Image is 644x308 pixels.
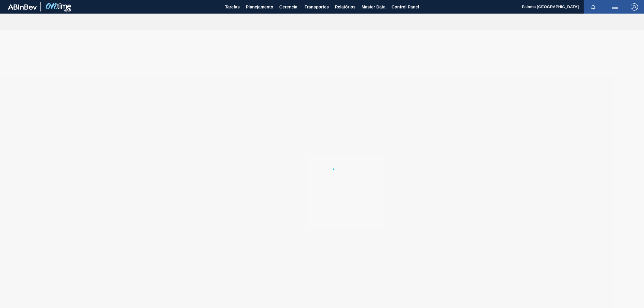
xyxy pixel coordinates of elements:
[279,3,299,11] span: Gerencial
[584,3,603,11] button: Notificações
[631,3,638,11] img: Logout
[392,3,419,11] span: Control Panel
[225,3,240,11] span: Tarefas
[8,4,37,10] img: TNhmsLtSVTkK8tSr43FrP2fwEKptu5GPRR3wAAAABJRU5ErkJggg==
[611,3,619,11] img: userActions
[335,3,355,11] span: Relatórios
[305,3,329,11] span: Transportes
[361,3,385,11] span: Master Data
[246,3,273,11] span: Planejamento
